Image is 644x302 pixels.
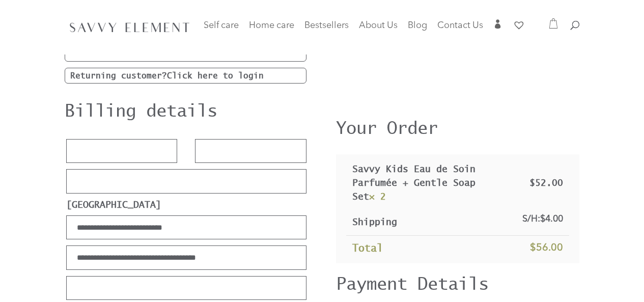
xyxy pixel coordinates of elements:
[346,157,516,208] td: Savvy Kids Eau de Soin Parfumée + Gentle Soap Set
[65,68,307,84] div: Returning customer?
[346,208,516,235] th: Shipping
[336,115,579,140] p: Your Order
[540,214,563,224] bdi: 4.00
[359,22,398,36] a: About Us
[530,243,563,253] bdi: 56.00
[336,279,579,288] p: Payment Details
[304,22,349,36] a: Bestsellers
[369,191,386,202] strong: × 2
[493,19,502,36] a: 
[530,243,536,253] span: $
[437,22,483,36] a: Contact Us
[540,214,545,224] span: $
[493,19,502,29] span: 
[408,22,427,36] a: Blog
[346,235,516,260] th: Total
[66,199,161,210] strong: [GEOGRAPHIC_DATA]
[522,214,563,224] label: S/H:
[204,22,239,42] a: Self care
[65,101,308,125] h3: Billing details
[529,177,535,188] span: $
[167,71,264,80] a: Click here to login
[249,22,294,42] a: Home care
[529,177,563,188] bdi: 52.00
[67,19,193,35] img: SavvyElement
